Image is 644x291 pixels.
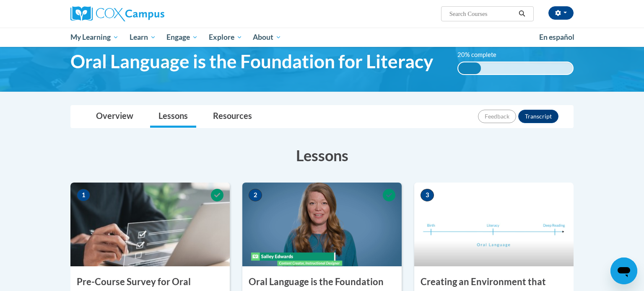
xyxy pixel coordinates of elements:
[70,183,230,266] img: Course Image
[161,28,203,47] a: Engage
[70,32,119,42] span: My Learning
[457,50,506,59] label: 20% complete
[70,145,574,166] h3: Lessons
[516,9,528,19] button: Search
[478,110,516,123] button: Feedback
[130,32,156,42] span: Learn
[203,28,248,47] a: Explore
[166,32,198,42] span: Engage
[414,183,574,266] img: Course Image
[449,9,516,19] input: Search Courses
[249,189,262,201] span: 2
[458,62,481,74] div: 20% complete
[548,6,574,20] button: Account Settings
[88,106,142,128] a: Overview
[70,6,230,21] a: Cox Campus
[150,106,196,128] a: Lessons
[65,28,124,47] a: My Learning
[248,28,287,47] a: About
[242,183,402,266] img: Course Image
[534,28,580,46] a: En español
[209,32,242,42] span: Explore
[539,33,574,41] span: En español
[518,110,558,123] button: Transcript
[70,6,164,21] img: Cox Campus
[70,50,433,72] span: Oral Language is the Foundation for Literacy
[124,28,161,47] a: Learn
[610,258,637,284] iframe: Button to launch messaging window
[253,32,281,42] span: About
[77,189,90,201] span: 1
[421,189,434,201] span: 3
[205,106,260,128] a: Resources
[58,28,586,47] div: Main menu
